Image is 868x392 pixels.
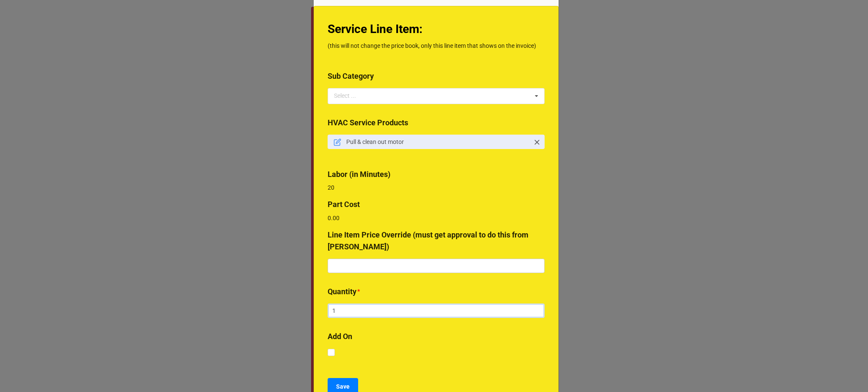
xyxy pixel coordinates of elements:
p: 0.00 [328,214,545,222]
label: Add On [328,331,352,342]
b: Save [336,382,350,391]
b: Labor (in Minutes) [328,170,390,179]
b: Service Line Item: [328,22,423,36]
p: (this will not change the price book, only this line item that shows on the invoice) [328,41,545,50]
label: HVAC Service Products [328,117,408,129]
label: Sub Category [328,70,374,82]
label: Line Item Price Override (must get approval to do this from [PERSON_NAME]) [328,229,545,253]
p: Pull & clean out motor [346,138,529,146]
b: Part Cost [328,200,360,209]
label: Quantity [328,286,356,298]
p: 20 [328,183,545,192]
div: Select ... [332,91,368,101]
